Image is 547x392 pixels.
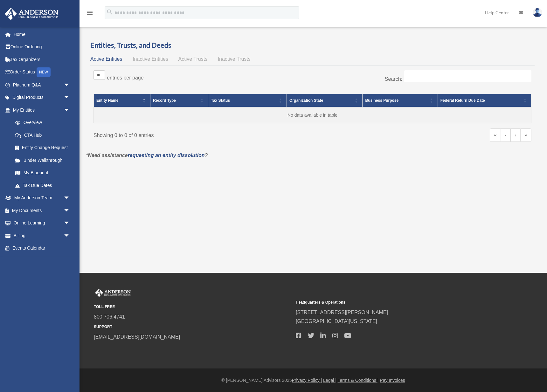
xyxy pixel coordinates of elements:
i: search [106,9,113,16]
span: Entity Name [96,98,118,103]
div: Showing 0 to 0 of 0 entries [93,128,308,140]
h3: Entities, Trusts, and Deeds [90,40,535,50]
span: arrow_drop_down [64,104,76,117]
a: Previous [501,128,511,142]
a: My Entitiesarrow_drop_down [4,104,76,116]
td: No data available in table [94,107,531,123]
div: NEW [37,67,51,77]
label: Search: [385,76,402,82]
a: Overview [9,116,73,129]
i: menu [86,9,93,17]
span: arrow_drop_down [64,79,76,92]
a: Binder Walkthrough [9,154,76,167]
a: Home [4,28,80,41]
a: Tax Organizers [4,53,80,66]
span: Federal Return Due Date [440,98,485,103]
span: Inactive Entities [133,56,168,62]
a: My Documentsarrow_drop_down [4,204,80,217]
th: Record Type: Activate to sort [150,94,208,107]
a: Next [510,128,520,142]
th: Federal Return Due Date: Activate to sort [438,94,531,107]
a: Terms & Conditions | [338,378,379,383]
small: Headquarters & Operations [296,299,493,306]
a: Digital Productsarrow_drop_down [4,91,80,104]
a: Online Learningarrow_drop_down [4,217,80,230]
span: arrow_drop_down [64,229,76,242]
a: First [490,128,501,142]
a: My Anderson Teamarrow_drop_down [4,192,80,204]
img: Anderson Advisors Platinum Portal [3,8,60,20]
a: Events Calendar [4,242,80,255]
span: arrow_drop_down [64,204,76,217]
span: Business Purpose [365,98,398,103]
a: Order StatusNEW [4,66,80,79]
a: CTA Hub [9,129,76,141]
a: requesting an entity dissolution [128,153,205,158]
a: Billingarrow_drop_down [4,229,80,242]
a: menu [86,11,93,17]
a: 800.706.4741 [94,314,125,320]
span: arrow_drop_down [64,217,76,230]
a: [EMAIL_ADDRESS][DOMAIN_NAME] [94,334,180,340]
a: [GEOGRAPHIC_DATA][US_STATE] [296,319,377,324]
span: arrow_drop_down [64,91,76,104]
a: Tax Due Dates [9,179,76,192]
th: Business Purpose: Activate to sort [363,94,438,107]
a: Entity Change Request [9,141,76,154]
small: SUPPORT [94,324,291,330]
span: Record Type [153,98,176,103]
span: Organization State [289,98,323,103]
span: Active Entities [90,56,122,62]
a: My Blueprint [9,167,76,179]
span: arrow_drop_down [64,192,76,205]
a: Privacy Policy | [292,378,322,383]
a: [STREET_ADDRESS][PERSON_NAME] [296,310,388,315]
th: Organization State: Activate to sort [287,94,363,107]
th: Entity Name: Activate to invert sorting [94,94,150,107]
a: Online Ordering [4,41,80,53]
label: entries per page [107,75,144,80]
a: Last [520,128,531,142]
a: Platinum Q&Aarrow_drop_down [4,79,80,91]
div: © [PERSON_NAME] Advisors 2025 [80,376,547,384]
span: Tax Status [211,98,230,103]
small: TOLL FREE [94,304,291,310]
span: Inactive Trusts [218,56,251,62]
a: Legal | [323,378,336,383]
img: User Pic [533,8,542,17]
th: Tax Status: Activate to sort [208,94,287,107]
em: *Need assistance ? [86,153,208,158]
img: Anderson Advisors Platinum Portal [94,289,132,297]
span: Active Trusts [178,56,208,62]
a: Pay Invoices [380,378,405,383]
